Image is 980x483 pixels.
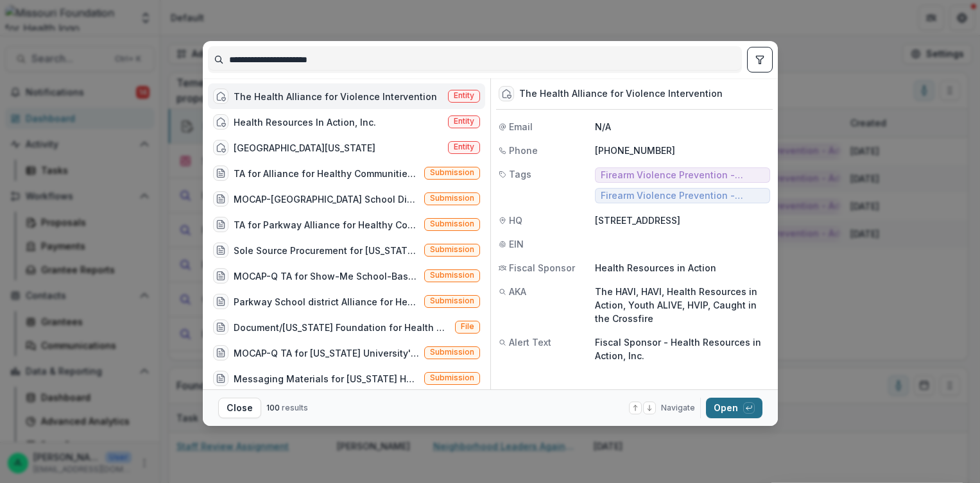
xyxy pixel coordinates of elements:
div: Document/[US_STATE] Foundation for Health Agreement 23-0017-ADV-23 Rural Community Workers Allian... [234,321,450,334]
div: MOCAP-Q TA for [US_STATE] University's Show-Me School-based Health Alliance (TA for [US_STATE] Un... [234,346,419,360]
div: Health Resources In Action, Inc. [234,115,376,129]
span: Firearm Violence Prevention - Community-informed Data Generation and Application - Data Generatio... [601,170,764,181]
button: Close [218,398,261,418]
button: toggle filters [747,47,773,72]
span: Entity [454,117,474,126]
div: The Health Alliance for Violence Intervention [519,89,723,99]
div: MOCAP-[GEOGRAPHIC_DATA] School District Alliance for Healthy Communities (Consultant Services for... [234,192,419,206]
button: Open [706,398,762,418]
span: Navigate [661,402,695,414]
span: Submission [430,348,474,357]
p: The HAVI, HAVI, Health Resources in Action, Youth ALIVE, HVIP, Caught in the Crossfire [595,285,770,325]
span: Submission [430,296,474,305]
span: Entity [454,91,474,100]
p: [STREET_ADDRESS] [595,214,770,227]
div: TA for Parkway Alliance for Healthy Communities (Grant Writing Training Foundation (GWTF) is to w... [234,218,419,232]
span: Firearm Violence Prevention - Strengthening the Networks ([DATE]-[DATE]) [601,191,764,201]
p: Health Resources in Action [595,261,770,275]
span: results [282,403,308,412]
span: Submission [430,373,474,382]
span: Submission [430,168,474,177]
span: Email [509,120,533,133]
span: Alert Text [509,335,551,349]
div: The Health Alliance for Violence Intervention [234,90,437,103]
div: Sole Source Procurement for [US_STATE] Health Advocacy Alliance for Providing a United Consumer V... [234,244,419,257]
p: N/A [595,120,770,133]
span: Fiscal Sponsor [509,261,575,275]
div: [GEOGRAPHIC_DATA][US_STATE] [234,141,375,155]
span: Submission [430,271,474,280]
span: EIN [509,237,524,251]
p: [PHONE_NUMBER] [595,144,770,157]
div: TA for Alliance for Healthy Communities (TA for Alliance for Healthy Communities to apply for the... [234,167,419,180]
span: Phone [509,144,538,157]
span: Entity [454,142,474,151]
span: HQ [509,214,522,227]
span: Submission [430,219,474,228]
span: File [461,322,474,331]
span: Submission [430,194,474,203]
p: Fiscal Sponsor - Health Resources in Action, Inc. [595,335,770,362]
div: MOCAP-Q TA for Show-Me School-Based Health Alliance of [US_STATE] (TA for Show-Me School-Based He... [234,269,419,283]
div: Parkway School district Alliance for Healthy Communities - SAMHSA grant (Grant Consultation to be... [234,295,419,309]
div: Messaging Materials for [US_STATE] Health Advocates (The [PERSON_NAME] Alliance will prepare and ... [234,372,419,386]
span: 100 [266,403,280,412]
span: Tags [509,167,531,181]
span: AKA [509,285,526,298]
span: Submission [430,245,474,254]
